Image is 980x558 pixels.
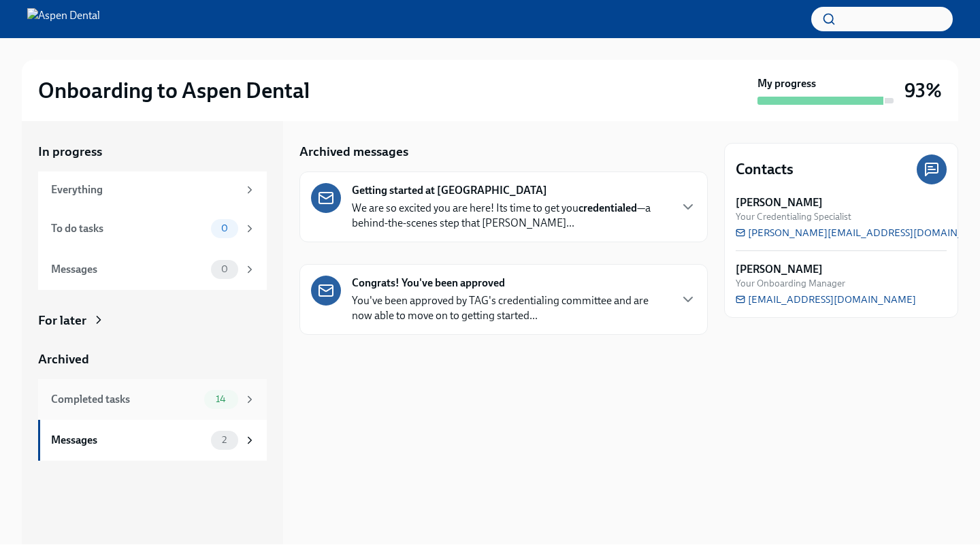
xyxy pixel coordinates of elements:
[213,264,236,274] span: 0
[38,350,267,368] a: Archived
[757,76,816,91] strong: My progress
[352,276,505,291] strong: Congrats! You've been approved
[299,143,408,161] h5: Archived messages
[38,143,267,161] a: In progress
[38,312,267,329] a: For later
[51,262,206,277] div: Messages
[38,171,267,208] a: Everything
[578,201,637,214] strong: credentialed
[352,201,669,231] p: We are so excited you are here! Its time to get you —a behind-the-scenes step that [PERSON_NAME]...
[213,223,236,233] span: 0
[38,420,267,461] a: Messages2
[38,208,267,249] a: To do tasks0
[38,312,86,329] div: For later
[38,379,267,420] a: Completed tasks14
[736,262,823,277] strong: [PERSON_NAME]
[214,435,235,445] span: 2
[51,392,199,407] div: Completed tasks
[352,293,669,323] p: You've been approved by TAG's credentialing committee and are now able to move on to getting star...
[736,277,845,290] span: Your Onboarding Manager
[27,8,100,30] img: Aspen Dental
[38,249,267,290] a: Messages0
[51,433,206,448] div: Messages
[51,221,206,236] div: To do tasks
[352,183,547,198] strong: Getting started at [GEOGRAPHIC_DATA]
[736,293,916,306] a: [EMAIL_ADDRESS][DOMAIN_NAME]
[51,182,238,197] div: Everything
[736,159,794,180] h4: Contacts
[736,195,823,210] strong: [PERSON_NAME]
[904,78,942,103] h3: 93%
[208,394,234,404] span: 14
[38,77,310,104] h2: Onboarding to Aspen Dental
[736,210,851,223] span: Your Credentialing Specialist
